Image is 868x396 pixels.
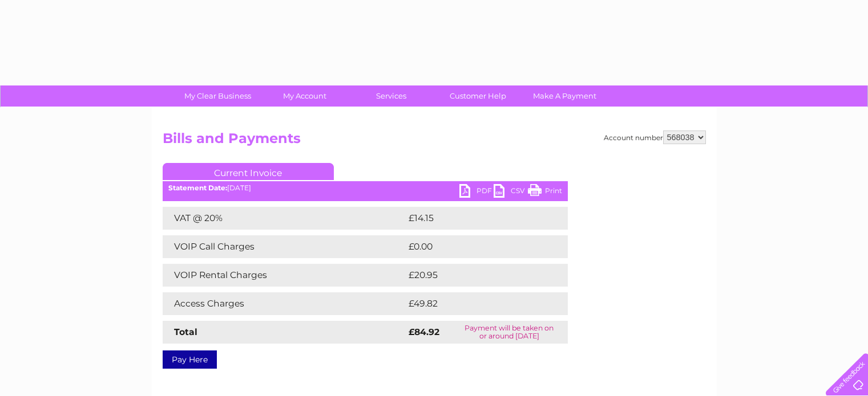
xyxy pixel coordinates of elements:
a: Current Invoice [163,163,334,180]
b: Statement Date: [168,183,227,192]
div: [DATE] [163,184,568,192]
a: Print [528,184,562,201]
td: £20.95 [406,264,545,287]
td: VOIP Call Charges [163,235,406,258]
a: Services [344,85,438,107]
a: Customer Help [431,85,525,107]
td: £14.15 [406,207,543,230]
strong: £84.92 [409,326,439,337]
a: CSV [494,184,528,201]
a: My Account [257,85,352,107]
td: £0.00 [406,235,542,258]
strong: Total [174,326,197,337]
td: Access Charges [163,292,406,315]
td: VOIP Rental Charges [163,264,406,287]
td: Payment will be taken on or around [DATE] [451,321,568,344]
a: My Clear Business [171,85,265,107]
div: Account number [604,130,706,144]
td: £49.82 [406,292,545,315]
h2: Bills and Payments [163,130,706,152]
td: VAT @ 20% [163,207,406,230]
a: Make A Payment [518,85,612,107]
a: PDF [459,184,494,201]
a: Pay Here [163,350,217,369]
